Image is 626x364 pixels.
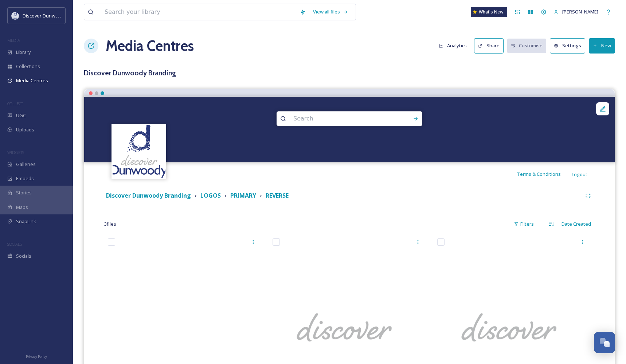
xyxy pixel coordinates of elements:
[113,125,165,178] img: 696246f7-25b9-4a35-beec-0db6f57a4831.png
[106,191,191,199] strong: Discover Dunwoody Branding
[16,126,34,133] span: Uploads
[572,171,587,178] span: Logout
[26,352,47,360] a: Privacy Policy
[16,175,34,182] span: Embeds
[7,150,24,155] span: WIDGETS
[471,7,507,17] a: What's New
[290,111,390,127] input: Search
[16,112,26,119] span: UGC
[16,77,48,84] span: Media Centres
[16,49,31,56] span: Library
[106,35,194,57] a: Media Centres
[309,5,352,19] a: View all files
[507,39,550,53] a: Customise
[510,217,537,231] div: Filters
[16,189,32,196] span: Stories
[435,39,474,53] a: Analytics
[517,171,561,177] span: Terms & Conditions
[16,204,28,211] span: Maps
[507,39,547,53] button: Customise
[16,161,36,168] span: Galleries
[26,354,47,359] span: Privacy Policy
[7,241,22,247] span: SOCIALS
[550,38,589,53] a: Settings
[558,217,595,231] div: Date Created
[266,191,289,199] strong: REVERSE
[562,8,598,15] span: [PERSON_NAME]
[594,332,615,353] button: Open Chat
[7,37,20,43] span: MEDIA
[550,38,585,53] button: Settings
[16,253,31,260] span: Socials
[7,101,23,106] span: COLLECT
[230,191,256,199] strong: PRIMARY
[16,63,40,70] span: Collections
[16,218,36,225] span: SnapLink
[23,12,66,19] span: Discover Dunwoody
[550,5,602,19] a: [PERSON_NAME]
[12,12,19,19] img: 696246f7-25b9-4a35-beec-0db6f57a4831.png
[200,191,221,199] strong: LOGOS
[517,170,572,178] a: Terms & Conditions
[474,38,504,53] button: Share
[104,221,116,227] span: 3 file s
[84,68,615,78] h3: Discover Dunwoody Branding
[589,38,615,53] button: New
[101,4,296,20] input: Search your library
[435,39,470,53] button: Analytics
